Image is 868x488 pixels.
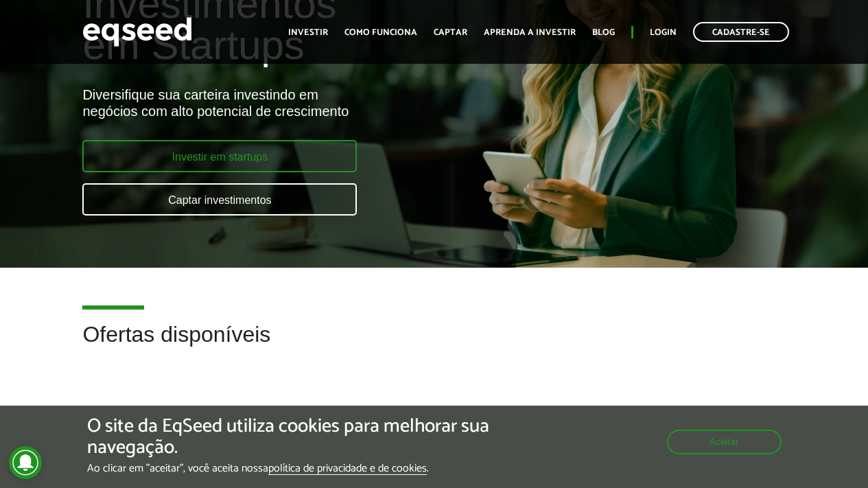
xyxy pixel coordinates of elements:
[268,463,427,475] a: política de privacidade e de cookies
[650,28,677,37] a: Login
[82,14,192,50] img: EqSeed
[693,22,789,42] a: Cadastre-se
[344,28,417,37] a: Como funciona
[288,28,328,37] a: Investir
[592,28,615,37] a: Blog
[484,28,576,37] a: Aprenda a investir
[82,183,357,216] a: Captar investimentos
[82,323,785,367] h2: Ofertas disponíveis
[434,28,467,37] a: Captar
[87,462,504,475] p: Ao clicar em "aceitar", você aceita nossa .
[82,140,357,172] a: Investir em startups
[87,416,504,458] h5: O site da EqSeed utiliza cookies para melhorar sua navegação.
[667,430,782,454] button: Aceitar
[82,86,496,119] div: Diversifique sua carteira investindo em negócios com alto potencial de crescimento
